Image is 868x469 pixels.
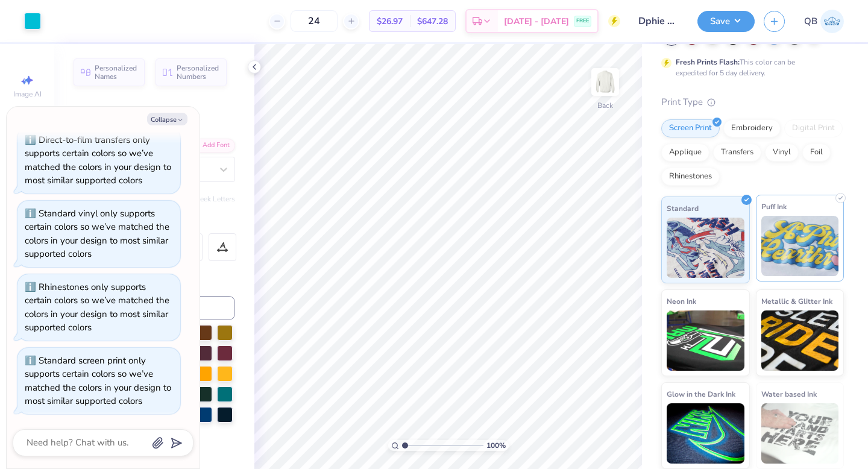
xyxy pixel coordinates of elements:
[667,202,699,215] span: Standard
[667,403,744,464] img: Glow in the Dark Ink
[25,134,171,187] div: Direct-to-film transfers only supports certain colors so we’ve matched the colors in your design ...
[697,11,755,32] button: Save
[95,64,137,81] span: Personalized Names
[667,218,744,278] img: Standard
[761,200,787,213] span: Puff Ink
[761,216,839,276] img: Puff Ink
[25,281,169,334] div: Rhinestones only supports certain colors so we’ve matched the colors in your design to most simil...
[820,10,844,33] img: Quinn Brown
[291,10,338,32] input: – –
[147,113,187,125] button: Collapse
[576,17,589,25] span: FREE
[661,143,709,162] div: Applique
[504,15,569,28] span: [DATE] - [DATE]
[713,143,761,162] div: Transfers
[629,9,688,33] input: Untitled Design
[177,64,219,81] span: Personalized Numbers
[597,100,613,111] div: Back
[804,10,844,33] a: QB
[13,89,42,99] span: Image AI
[486,440,506,451] span: 100 %
[676,57,824,78] div: This color can be expedited for 5 day delivery.
[761,403,839,464] img: Water based Ink
[661,119,720,137] div: Screen Print
[661,168,720,186] div: Rhinestones
[667,310,744,371] img: Neon Ink
[25,354,171,408] div: Standard screen print only supports certain colors so we’ve matched the colors in your design to ...
[187,139,235,153] div: Add Font
[802,143,831,162] div: Foil
[667,295,696,307] span: Neon Ink
[661,95,844,109] div: Print Type
[804,14,817,28] span: QB
[761,295,832,307] span: Metallic & Glitter Ink
[676,57,740,67] strong: Fresh Prints Flash:
[377,15,403,28] span: $26.97
[723,119,781,137] div: Embroidery
[761,388,817,400] span: Water based Ink
[784,119,843,137] div: Digital Print
[765,143,799,162] div: Vinyl
[593,70,617,94] img: Back
[667,388,735,400] span: Glow in the Dark Ink
[761,310,839,371] img: Metallic & Glitter Ink
[417,15,448,28] span: $647.28
[25,207,169,260] div: Standard vinyl only supports certain colors so we’ve matched the colors in your design to most si...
